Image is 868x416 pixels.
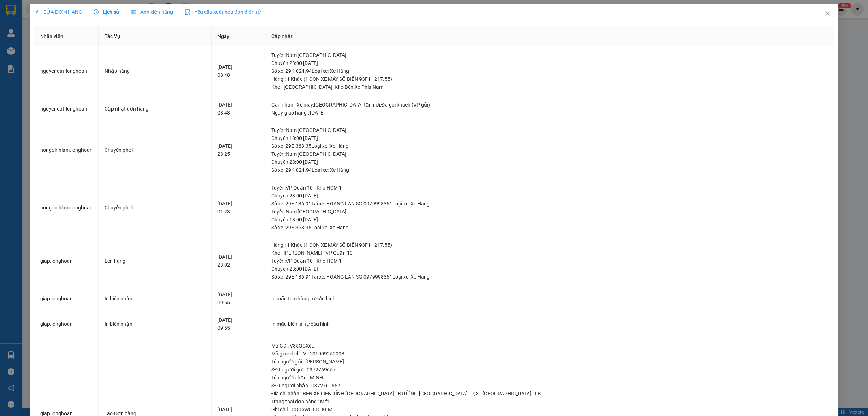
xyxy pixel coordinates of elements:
div: Ngày giao hàng : [DATE] [271,109,828,117]
div: Tuyến : Nam [GEOGRAPHIC_DATA] Chuyến: 18:00 [DATE] Số xe: 29E-368.35 Loại xe: Xe Hàng [271,126,828,150]
div: SĐT người nhận : 0372769657 [271,382,828,390]
img: icon [184,9,190,15]
div: [DATE] 01:23 [217,200,259,216]
div: Mã GD : V35QCX6J [271,342,828,350]
div: In mẫu biên lai tự cấu hình [271,320,828,328]
div: [DATE] 09:55 [217,316,259,332]
span: Ảnh kiện hàng [131,9,173,15]
th: Tác Vụ [99,26,212,46]
div: [DATE] 08:48 [217,63,259,79]
div: Tuyến : Nam [GEOGRAPHIC_DATA] Chuyến: 23:00 [DATE] Số xe: 29K-024.94 Loại xe: Xe Hàng [271,150,828,174]
th: Ngày [212,26,265,46]
div: Nhập hàng [105,67,205,75]
div: Lên hàng [105,257,205,265]
div: In biên nhận [105,295,205,303]
div: [DATE] 08:48 [217,101,259,117]
div: Tuyến : VP Quận 10 - Kho HCM 1 Chuyến: 23:00 [DATE] Số xe: 29E-136.91 Tài xế: HOÀNG LÂN SG 097999... [271,184,828,208]
div: Hàng : 1 Khác (1 CON XE MÁY SỐ BIỂN 93F1 - 217.55) [271,75,828,83]
td: nguyendat.longhoan [34,46,99,96]
div: Gán nhãn : Xe máy,[GEOGRAPHIC_DATA] tận nơi,Đã gọi khách (VP gửi) [271,101,828,109]
td: giap.longhoan [34,236,99,286]
div: Tuyến : VP Quận 10 - Kho HCM 1 Chuyến: 23:00 [DATE] Số xe: 29E-136.91 Tài xế: HOÀNG LÂN SG 097999... [271,257,828,281]
div: Chuyển phơi [105,146,205,154]
td: giap.longhoan [34,286,99,312]
td: nongdinhlam.longhoan [34,179,99,237]
div: Ghi chú : CÓ CAVET ĐI KÈM [271,405,828,413]
button: Close [817,4,838,24]
span: clock-circle [94,9,99,14]
div: Tên người gửi : [PERSON_NAME] [271,358,828,366]
div: [DATE] 23:02 [217,253,259,269]
span: edit [34,9,39,14]
td: giap.longhoan [34,311,99,337]
div: Cập nhật đơn hàng [105,105,205,113]
div: Trạng thái đơn hàng : Mới [271,398,828,405]
td: nguyendat.longhoan [34,96,99,122]
th: Cập nhật [265,26,834,46]
div: Hàng : 1 Khác (1 CON XE MÁY SỐ BIỂN 93F1 - 217.55) [271,241,828,249]
div: Kho : [PERSON_NAME] : VP Quận 10 [271,249,828,257]
div: [DATE] 09:55 [217,291,259,307]
div: [DATE] 23:25 [217,142,259,158]
div: Chuyển phơi [105,204,205,212]
span: picture [131,9,136,14]
div: In biên nhận [105,320,205,328]
div: Kho : [GEOGRAPHIC_DATA]: Kho Bến Xe Phía Nam [271,83,828,91]
span: SỬA ĐƠN HÀNG [34,9,82,15]
div: In mẫu tem hàng tự cấu hình [271,295,828,303]
div: SĐT người gửi : 0372769657 [271,366,828,374]
div: Địa chỉ nhận : BẾN XE LIÊN TỈNH [GEOGRAPHIC_DATA] - ĐƯỜNG [GEOGRAPHIC_DATA] - P, 3 - [GEOGRAPHIC_... [271,390,828,398]
div: Tên người nhận : MINH [271,374,828,382]
div: Tuyến : Nam [GEOGRAPHIC_DATA] Chuyến: 18:00 [DATE] Số xe: 29E-368.35 Loại xe: Xe Hàng [271,208,828,232]
div: Mã giao dịch : VP101009250008 [271,350,828,358]
span: Yêu cầu xuất hóa đơn điện tử [184,9,261,15]
div: Tuyến : Nam [GEOGRAPHIC_DATA] Chuyến: 23:00 [DATE] Số xe: 29K-024.94 Loại xe: Xe Hàng [271,51,828,75]
span: Lịch sử [94,9,119,15]
td: nongdinhlam.longhoan [34,121,99,179]
th: Nhân viên [34,26,99,46]
span: close [825,11,830,16]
